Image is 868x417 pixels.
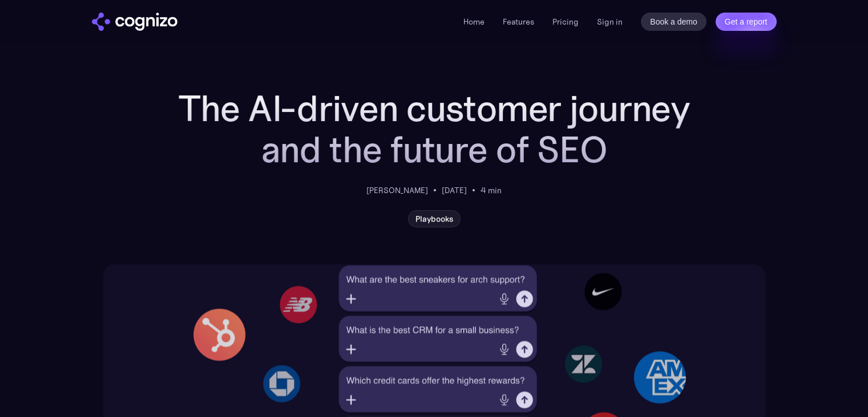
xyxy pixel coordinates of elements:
[552,17,579,27] a: Pricing
[177,88,691,170] h1: The AI-driven customer journey and the future of SEO
[463,17,485,27] a: Home
[92,13,177,31] img: cognizo logo
[503,17,534,27] a: Features
[641,13,706,31] a: Book a demo
[481,184,502,197] div: 4 min
[716,13,777,31] a: Get a report
[366,184,428,197] div: [PERSON_NAME]
[92,13,177,31] a: home
[415,214,453,223] div: Playbooks
[442,184,467,197] div: [DATE]
[597,15,623,29] a: Sign in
